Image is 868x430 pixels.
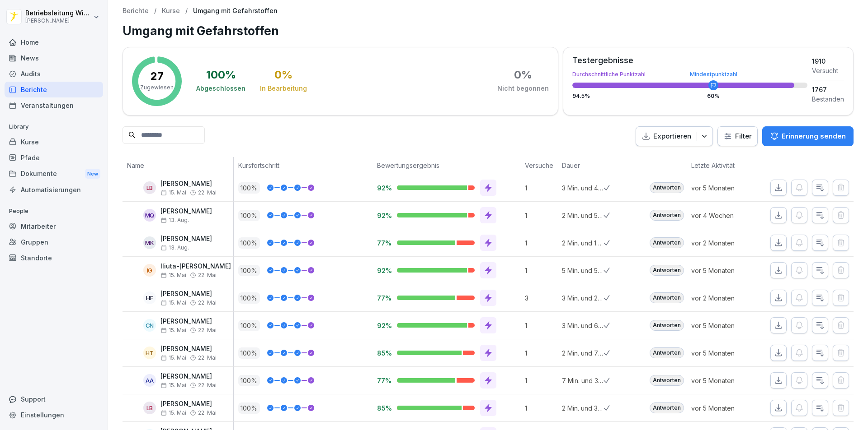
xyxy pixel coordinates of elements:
p: [PERSON_NAME] [160,208,212,215]
a: Kurse [162,7,180,15]
p: 100 % [238,347,260,359]
span: 22. Mai [198,190,217,196]
p: 3 Min. und 6 Sek. [562,321,604,330]
p: 1 [525,348,557,358]
div: Antworten [650,402,684,413]
p: vor 5 Monaten [691,403,756,413]
p: 1 [525,403,557,413]
div: In Bearbeitung [260,84,307,93]
div: Audits [5,66,103,82]
span: 15. Mai [160,355,186,361]
p: vor 5 Monaten [691,266,756,275]
p: 1 [525,321,557,330]
p: 100 % [238,210,260,221]
p: 2 Min. und 51 Sek. [562,211,604,220]
div: HT [143,347,156,359]
a: Standorte [5,250,103,266]
p: 1 [525,266,557,275]
p: vor 2 Monaten [691,293,756,303]
div: Mindestpunktzahl [690,72,737,77]
a: DokumenteNew [5,166,103,182]
a: News [5,50,103,66]
p: 3 Min. und 28 Sek. [562,293,604,303]
div: Support [5,391,103,407]
p: 85% [377,404,390,412]
p: 77% [377,239,390,247]
p: 92% [377,184,390,192]
div: MK [143,236,156,249]
p: Letzte Aktivität [691,161,752,170]
div: 1910 [812,56,844,66]
div: IG [143,264,156,277]
p: 1 [525,183,557,193]
p: 92% [377,321,390,330]
div: LB [143,402,156,414]
p: 100 % [238,375,260,386]
p: 27 [151,71,164,82]
div: Antworten [650,320,684,331]
div: Antworten [650,265,684,276]
div: Durchschnittliche Punktzahl [572,72,807,77]
div: Antworten [650,237,684,248]
a: Gruppen [5,234,103,250]
p: [PERSON_NAME] [160,235,212,243]
div: Abgeschlossen [196,84,245,93]
p: [PERSON_NAME] [25,18,91,24]
span: 22. Mai [198,382,217,388]
div: Einstellungen [5,407,103,423]
p: 100 % [238,182,260,194]
span: 15. Mai [160,300,186,306]
div: HF [143,291,156,304]
div: CN [143,319,156,332]
p: [PERSON_NAME] [160,400,217,408]
p: vor 2 Monaten [691,238,756,248]
div: Nicht begonnen [497,84,549,93]
p: People [5,204,103,218]
p: 1 [525,211,557,220]
a: Berichte [123,7,149,15]
div: 0 % [514,69,532,80]
div: Antworten [650,375,684,386]
p: 92% [377,211,390,220]
div: Antworten [650,182,684,193]
span: 22. Mai [198,272,217,278]
p: Erinnerung senden [782,131,846,141]
span: 22. Mai [198,410,217,416]
div: 100 % [206,69,236,80]
p: vor 5 Monaten [691,348,756,358]
p: Iliuta-[PERSON_NAME] [160,263,231,270]
a: Pfade [5,150,103,166]
div: Antworten [650,292,684,303]
div: 94.5 % [572,93,807,99]
p: 7 Min. und 35 Sek. [562,376,604,385]
p: 3 [525,293,557,303]
div: Testergebnisse [572,56,807,65]
span: 13. Aug. [160,217,189,223]
p: Bewertungsergebnis [377,161,516,170]
a: Berichte [5,82,103,97]
div: New [85,169,100,179]
p: vor 5 Monaten [691,183,756,193]
p: 2 Min. und 7 Sek. [562,348,604,358]
div: Versucht [812,66,844,75]
span: 15. Mai [160,410,186,416]
a: Home [5,34,103,50]
div: Filter [723,132,752,141]
p: 77% [377,294,390,302]
p: 2 Min. und 10 Sek. [562,238,604,248]
p: 77% [377,376,390,385]
div: Antworten [650,347,684,358]
div: Automatisierungen [5,182,103,198]
p: Versuche [525,161,553,170]
p: 3 Min. und 43 Sek. [562,183,604,193]
p: / [185,7,188,15]
p: 1 [525,376,557,385]
p: [PERSON_NAME] [160,180,217,188]
h1: Umgang mit Gefahrstoffen [123,22,854,40]
span: 13. Aug. [160,245,189,251]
